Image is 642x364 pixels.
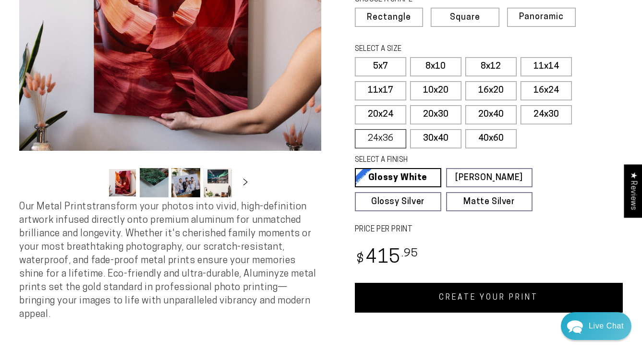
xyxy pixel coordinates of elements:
legend: SELECT A SIZE [355,44,512,55]
a: Glossy White [355,168,441,187]
label: 24x30 [521,105,572,124]
button: Load image 3 in gallery view [171,168,200,197]
label: 16x24 [521,81,572,100]
button: Load image 4 in gallery view [203,168,232,197]
label: 16x20 [465,81,517,100]
label: 30x40 [410,129,461,148]
button: Load image 1 in gallery view [108,168,137,197]
a: Matte Silver [446,192,533,211]
a: [PERSON_NAME] [446,168,533,187]
span: Square [450,13,480,22]
label: 40x60 [465,129,517,148]
label: 20x24 [355,105,406,124]
a: CREATE YOUR PRINT [355,283,623,313]
button: Load image 2 in gallery view [140,168,169,197]
button: Slide left [84,172,105,193]
label: 11x14 [521,57,572,76]
legend: SELECT A FINISH [355,155,512,166]
label: PRICE PER PRINT [355,224,623,235]
label: 11x17 [355,81,406,100]
label: 24x36 [355,129,406,148]
div: Contact Us Directly [589,312,624,340]
label: 20x30 [410,105,461,124]
a: Glossy Silver [355,192,441,211]
span: $ [356,253,364,266]
label: 10x20 [410,81,461,100]
span: Our Metal Prints transform your photos into vivid, high-definition artwork infused directly onto ... [19,202,316,319]
bdi: 415 [355,249,419,267]
label: 20x40 [465,105,517,124]
label: 8x10 [410,57,461,76]
div: Click to open Judge.me floating reviews tab [624,164,642,218]
label: 5x7 [355,57,406,76]
div: Chat widget toggle [561,312,631,340]
span: Rectangle [367,13,411,22]
button: Slide right [235,172,256,193]
sup: .95 [401,248,419,259]
label: 8x12 [465,57,517,76]
span: Panoramic [519,12,564,22]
